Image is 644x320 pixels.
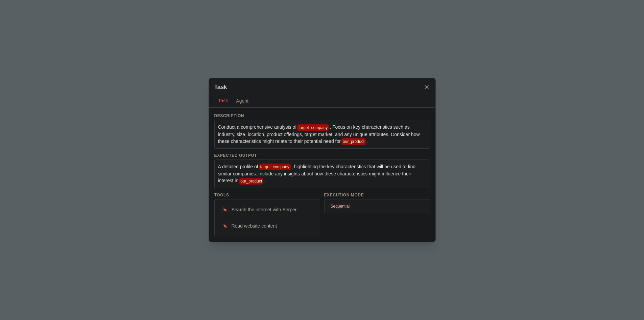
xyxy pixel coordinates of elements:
button: Agent [232,94,253,107]
h3: Description [214,113,430,119]
span: Conduct a comprehensive analysis of [218,124,297,130]
h2: Task [214,82,227,92]
span: our_product [341,138,366,145]
button: Task [214,94,232,107]
h3: Tools [214,192,320,198]
span: Read website content [232,222,277,229]
span: target_company [297,124,329,131]
span: . [366,138,368,144]
span: Sequential [328,203,353,210]
span: Search the internet with Serper [232,206,297,213]
span: , highlighting the key characteristics that will be used to find similar companies. Include any i... [218,164,417,183]
span: A detailed profile of [218,164,258,169]
span: target_company [259,164,291,170]
span: . Focus on key characteristics such as industry, size, location, product offerings, target market... [218,124,421,144]
span: our_product [239,178,263,185]
span: . [264,178,265,183]
h3: Execution Mode [324,192,430,198]
h3: Expected Output [214,153,430,158]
